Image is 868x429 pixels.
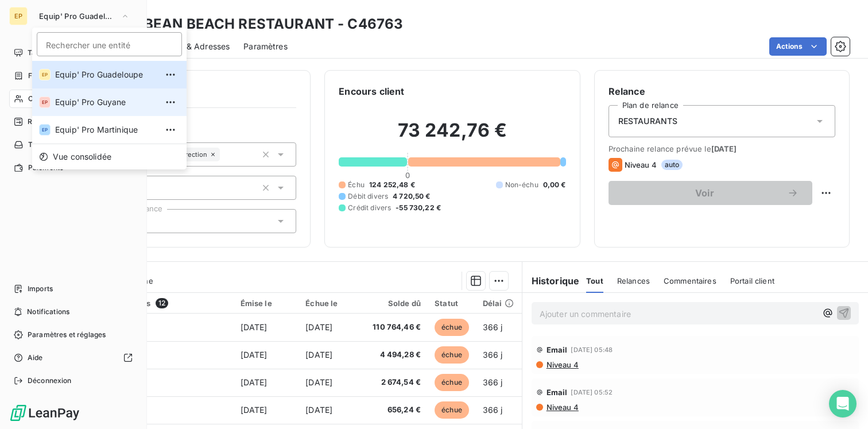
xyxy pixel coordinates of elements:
[28,330,106,340] span: Paramètres et réglages
[241,322,268,332] span: [DATE]
[39,124,51,136] div: EP
[522,274,580,288] h6: Historique
[483,405,503,415] span: 366 j
[348,191,388,202] span: Débit divers
[370,299,421,308] div: Solde dû
[28,117,58,127] span: Relances
[609,84,835,98] h6: Relance
[92,117,296,133] span: Propriétés Client
[711,144,737,153] span: [DATE]
[305,322,332,332] span: [DATE]
[730,276,774,285] span: Portail client
[220,149,229,160] input: Ajouter une valeur
[483,350,503,360] span: 366 j
[609,144,835,153] span: Prochaine relance prévue le
[396,203,441,213] span: -55 730,22 €
[547,345,568,354] span: Email
[829,390,857,418] div: Open Intercom Messenger
[28,140,52,150] span: Tâches
[39,96,51,108] div: EP
[543,180,566,190] span: 0,00 €
[37,32,182,56] input: placeholder
[305,377,332,387] span: [DATE]
[370,377,421,388] span: 2 674,54 €
[305,405,332,415] span: [DATE]
[241,377,268,387] span: [DATE]
[393,191,431,202] span: 4 720,50 €
[571,346,613,353] span: [DATE] 05:48
[339,119,565,153] h2: 73 242,76 €
[156,298,168,308] span: 12
[241,299,292,308] div: Émise le
[55,124,157,136] span: Equip' Pro Martinique
[369,180,415,190] span: 124 252,48 €
[622,188,787,198] span: Voir
[53,151,111,163] span: Vue consolidée
[28,48,81,58] span: Tableau de bord
[27,307,69,317] span: Notifications
[28,376,72,386] span: Déconnexion
[305,350,332,360] span: [DATE]
[348,180,365,190] span: Échu
[769,37,827,56] button: Actions
[28,163,63,173] span: Paiements
[617,276,650,285] span: Relances
[39,69,51,80] div: EP
[370,322,421,333] span: 110 764,46 €
[9,404,80,422] img: Logo LeanPay
[586,276,603,285] span: Tout
[545,360,579,369] span: Niveau 4
[339,84,404,98] h6: Encours client
[55,69,157,80] span: Equip' Pro Guadeloupe
[28,353,43,363] span: Aide
[618,115,678,127] span: RESTAURANTS
[55,96,157,108] span: Equip' Pro Guyane
[305,299,356,308] div: Échue le
[505,180,538,190] span: Non-échu
[435,401,469,419] span: échue
[39,11,116,21] span: Equip' Pro Guadeloupe
[149,41,230,52] span: Contacts & Adresses
[28,71,57,81] span: Factures
[545,403,579,412] span: Niveau 4
[241,350,268,360] span: [DATE]
[179,151,207,158] span: Direction
[547,388,568,397] span: Email
[435,319,469,336] span: échue
[28,94,51,104] span: Clients
[483,299,514,308] div: Délai
[625,160,657,169] span: Niveau 4
[661,160,683,170] span: auto
[370,349,421,361] span: 4 494,28 €
[483,322,503,332] span: 366 j
[483,377,503,387] span: 366 j
[435,374,469,391] span: échue
[571,389,613,396] span: [DATE] 05:52
[9,349,137,367] a: Aide
[79,298,227,308] div: Pièces comptables
[243,41,288,52] span: Paramètres
[664,276,716,285] span: Commentaires
[435,299,469,308] div: Statut
[9,7,28,25] div: EP
[348,203,391,213] span: Crédit divers
[405,171,410,180] span: 0
[370,404,421,416] span: 656,24 €
[101,14,403,34] h3: CARIBBEAN BEACH RESTAURANT - C46763
[28,284,53,294] span: Imports
[241,405,268,415] span: [DATE]
[435,346,469,364] span: échue
[609,181,812,205] button: Voir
